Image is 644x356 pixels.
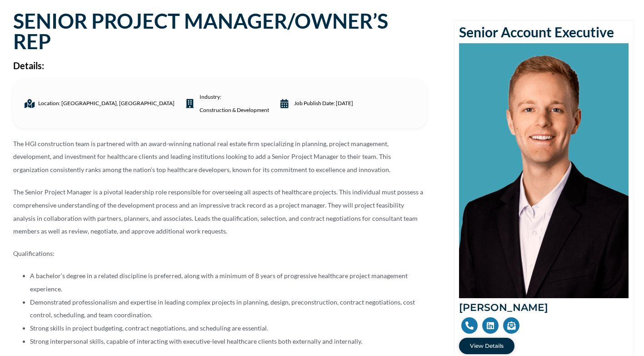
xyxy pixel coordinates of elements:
[459,303,629,313] h2: [PERSON_NAME]
[13,247,427,260] p: Qualifications:
[200,104,269,117] a: Construction & Development
[13,137,427,177] p: The HGI construction team is partnered with an award-winning national real estate firm specializi...
[292,97,353,110] span: Job Publish date: [DATE]
[36,97,175,110] span: Location: [GEOGRAPHIC_DATA], [GEOGRAPHIC_DATA]
[30,296,427,322] li: Demonstrated professionalism and expertise in leading complex projects in planning, design, preco...
[30,270,427,296] li: A bachelor’s degree in a related discipline is preferred, along with a minimum of 8 years of prog...
[459,338,514,354] a: View Details
[197,91,269,117] span: industry:
[13,11,427,52] h1: SENIOR PROJECT MANAGER/OWNER’S REP
[459,25,629,39] h2: Senior Account Executive
[13,186,427,238] p: The Senior Project Manager is a pivotal leadership role responsible for overseeing all aspects of...
[30,322,427,335] li: Strong skills in project budgeting, contract negotiations, and scheduling are essential.
[13,61,427,70] h2: Details:
[30,335,427,348] li: Strong interpersonal skills, capable of interacting with executive-level healthcare clients both ...
[470,343,504,349] span: View Details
